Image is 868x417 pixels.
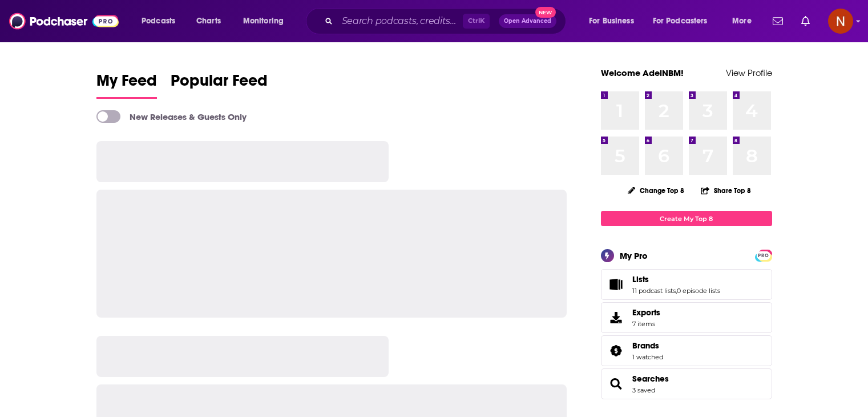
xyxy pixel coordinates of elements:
[9,10,119,32] img: Podchaser - Follow, Share and Rate Podcasts
[653,13,708,29] span: For Podcasters
[828,9,853,34] img: User Profile
[189,12,228,30] a: Charts
[535,7,556,18] span: New
[632,287,676,295] a: 11 podcast lists
[632,320,660,328] span: 7 items
[96,71,157,97] span: My Feed
[757,251,770,259] a: PRO
[581,12,648,30] button: open menu
[235,12,298,30] button: open menu
[676,287,677,295] span: ,
[243,13,284,29] span: Monitoring
[504,18,551,24] span: Open Advanced
[96,110,247,123] a: New Releases & Guests Only
[134,12,190,30] button: open menu
[797,11,814,31] a: Show notifications dropdown
[724,12,766,30] button: open menu
[171,71,268,99] a: Popular Feed
[732,13,752,29] span: More
[677,287,720,295] a: 0 episode lists
[621,183,692,198] button: Change Top 8
[632,340,659,351] span: Brands
[196,13,221,29] span: Charts
[632,340,663,351] a: Brands
[96,71,157,99] a: My Feed
[337,12,463,30] input: Search podcasts, credits, & more...
[632,353,663,361] a: 1 watched
[632,374,669,384] a: Searches
[605,343,628,359] a: Brands
[601,269,772,300] span: Lists
[605,310,628,326] span: Exports
[605,276,628,292] a: Lists
[499,14,556,28] button: Open AdvancedNew
[632,307,660,318] span: Exports
[601,368,772,399] span: Searches
[645,12,724,30] button: open menu
[828,9,853,34] span: Logged in as AdelNBM
[171,71,268,97] span: Popular Feed
[601,67,684,78] a: Welcome AdelNBM!
[700,179,752,202] button: Share Top 8
[601,335,772,366] span: Brands
[632,386,655,394] a: 3 saved
[726,67,772,78] a: View Profile
[632,274,649,284] span: Lists
[605,376,628,392] a: Searches
[601,211,772,226] a: Create My Top 8
[317,8,577,34] div: Search podcasts, credits, & more...
[589,13,634,29] span: For Business
[601,302,772,333] a: Exports
[632,274,720,284] a: Lists
[828,9,853,34] button: Show profile menu
[463,14,490,29] span: Ctrl K
[768,11,788,31] a: Show notifications dropdown
[620,250,648,261] div: My Pro
[142,13,175,29] span: Podcasts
